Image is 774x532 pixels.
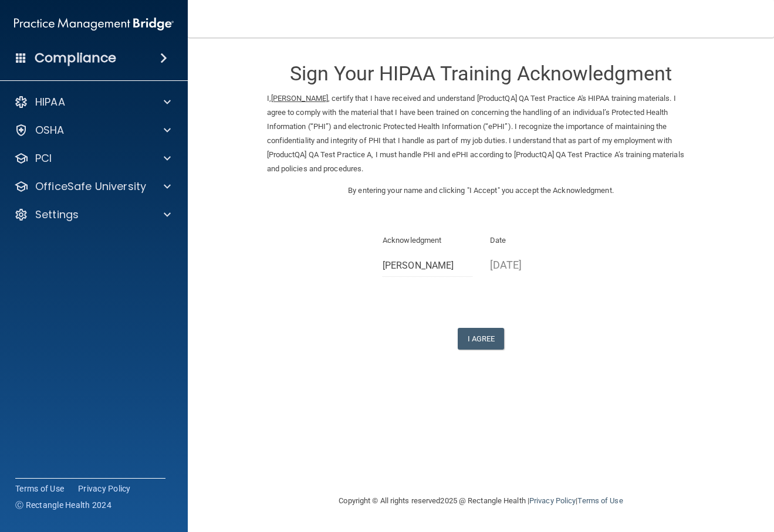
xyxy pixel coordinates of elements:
[577,496,623,505] a: Terms of Use
[271,94,328,103] ins: [PERSON_NAME]
[35,151,52,165] p: PCI
[78,483,131,494] a: Privacy Policy
[15,483,64,494] a: Terms of Use
[35,95,65,109] p: HIPAA
[14,151,171,165] a: PCI
[529,496,576,505] a: Privacy Policy
[35,208,79,222] p: Settings
[35,50,116,66] h4: Compliance
[458,328,505,350] button: I Agree
[14,123,171,137] a: OSHA
[14,12,174,36] img: PMB logo
[14,208,171,222] a: Settings
[14,179,171,194] a: OfficeSafe University
[35,179,146,194] p: OfficeSafe University
[267,482,695,520] div: Copyright © All rights reserved 2025 @ Rectangle Health | |
[267,63,695,84] h3: Sign Your HIPAA Training Acknowledgment
[383,255,472,277] input: Full Name
[383,233,472,248] p: Acknowledgment
[15,499,111,511] span: Ⓒ Rectangle Health 2024
[267,184,695,198] p: By entering your name and clicking "I Accept" you accept the Acknowledgment.
[490,255,580,275] p: [DATE]
[267,92,695,176] p: I, , certify that I have received and understand [ProductQA] QA Test Practice A's HIPAA training ...
[490,233,580,248] p: Date
[35,123,65,137] p: OSHA
[14,95,171,109] a: HIPAA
